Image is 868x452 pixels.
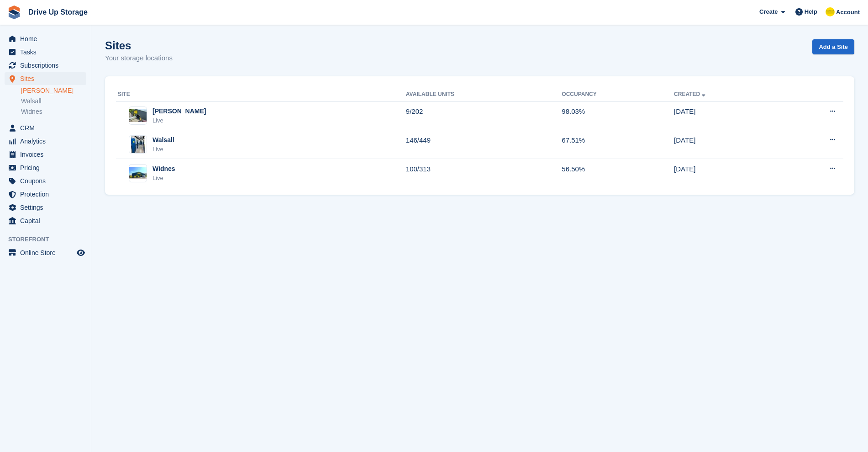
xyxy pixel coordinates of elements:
td: [DATE] [674,159,781,187]
span: Capital [20,214,75,227]
img: stora-icon-8386f47178a22dfd0bd8f6a31ec36ba5ce8667c1dd55bd0f319d3a0aa187defe.svg [7,5,21,19]
a: Created [674,91,707,97]
th: Site [116,87,406,102]
span: Analytics [20,135,75,148]
span: Online Store [20,246,75,259]
span: Subscriptions [20,59,75,72]
a: Preview store [75,247,86,258]
td: 67.51% [562,130,674,159]
a: menu [5,188,86,201]
a: menu [5,135,86,148]
a: Add a Site [812,39,854,54]
td: 56.50% [562,159,674,187]
a: menu [5,72,86,85]
div: Live [153,145,174,154]
a: Walsall [21,97,86,106]
span: Create [759,7,778,16]
div: Live [153,174,175,183]
div: Walsall [153,135,174,145]
span: CRM [20,122,75,134]
h1: Sites [105,39,173,52]
th: Occupancy [562,87,674,102]
img: Image of Stroud site [129,109,147,122]
a: menu [5,148,86,161]
td: 146/449 [406,130,562,159]
span: Invoices [20,148,75,161]
a: menu [5,32,86,45]
td: [DATE] [674,130,781,159]
span: Account [836,8,860,17]
img: Image of Widnes site [129,167,147,179]
a: menu [5,201,86,214]
span: Coupons [20,175,75,187]
a: Widnes [21,107,86,116]
div: Live [153,116,206,125]
span: Settings [20,201,75,214]
span: Help [805,7,817,16]
span: Storefront [8,235,91,244]
td: 100/313 [406,159,562,187]
td: [DATE] [674,101,781,130]
div: [PERSON_NAME] [153,106,206,116]
a: Drive Up Storage [25,5,91,20]
a: menu [5,214,86,227]
span: Sites [20,72,75,85]
a: menu [5,122,86,134]
a: menu [5,46,86,58]
img: Crispin Vitoria [826,7,835,16]
span: Home [20,32,75,45]
div: Widnes [153,164,175,174]
img: Image of Walsall site [131,135,145,154]
span: Pricing [20,161,75,174]
a: [PERSON_NAME] [21,86,86,95]
td: 9/202 [406,101,562,130]
a: menu [5,175,86,187]
span: Tasks [20,46,75,58]
a: menu [5,246,86,259]
a: menu [5,59,86,72]
a: menu [5,161,86,174]
span: Protection [20,188,75,201]
td: 98.03% [562,101,674,130]
th: Available Units [406,87,562,102]
p: Your storage locations [105,53,173,64]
